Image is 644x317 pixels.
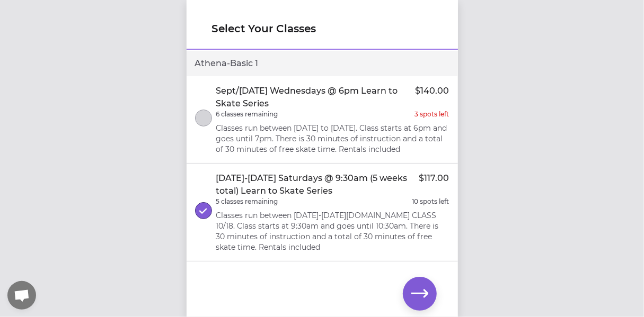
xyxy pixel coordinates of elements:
p: Classes run between [DATE]-[DATE][DOMAIN_NAME] CLASS 10/18. Class starts at 9:30am and goes until... [216,210,449,252]
div: Open chat [7,281,36,310]
p: [DATE]-[DATE] Saturdays @ 9:30am (5 weeks total) Learn to Skate Series [216,172,419,197]
p: 10 spots left [412,197,449,206]
p: $140.00 [416,85,449,110]
h1: Select Your Classes [212,21,433,36]
p: 6 classes remaining [216,110,278,119]
button: select class [195,202,212,219]
div: Athena - Basic 1 [187,51,458,76]
button: select class [195,110,212,126]
p: $117.00 [419,172,449,197]
p: 3 spots left [415,110,449,119]
p: Sept/[DATE] Wednesdays @ 6pm Learn to Skate Series [216,85,416,110]
p: Classes run between [DATE] to [DATE]. Class starts at 6pm and goes until 7pm. There is 30 minutes... [216,123,449,155]
p: 5 classes remaining [216,197,278,206]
